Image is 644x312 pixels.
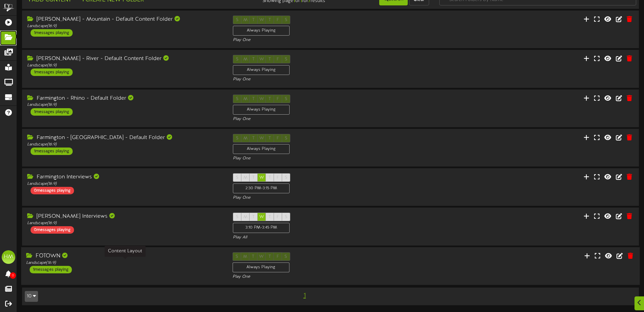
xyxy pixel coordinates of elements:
div: Play One [233,274,428,280]
span: F [277,215,279,219]
div: 1 messages playing [31,69,73,76]
span: M [243,175,247,180]
span: W [259,175,264,180]
div: Landscape ( 16:9 ) [27,63,223,69]
div: 1 messages playing [31,148,73,155]
div: Landscape ( 16:9 ) [27,142,223,148]
span: 0 [10,272,16,279]
div: Landscape ( 16:9 ) [27,102,223,108]
div: Always Playing [233,26,290,36]
div: [PERSON_NAME] - River - Default Content Folder [27,55,223,63]
div: [PERSON_NAME] Interviews [27,213,223,220]
div: Always Playing [233,105,290,115]
span: T [269,215,271,219]
div: HM [2,250,15,264]
span: S [285,215,287,219]
span: 1 [302,292,308,299]
span: T [252,215,255,219]
div: Play One [233,156,428,161]
div: 0 messages playing [31,226,74,234]
div: Play All [233,235,428,240]
div: Always Playing [233,262,290,272]
div: 1 messages playing [31,29,73,37]
div: Landscape ( 16:9 ) [27,220,223,226]
div: 1 messages playing [30,266,72,273]
div: 1 messages playing [31,108,73,116]
span: F [277,175,279,180]
span: T [252,175,255,180]
div: Landscape ( 16:9 ) [27,181,223,187]
div: Play One [233,37,428,43]
div: 3:10 PM - 3:45 PM [233,223,290,233]
div: [PERSON_NAME] - Mountain - Default Content Folder [27,16,223,23]
div: Landscape ( 16:9 ) [27,23,223,29]
div: FOTOWN [26,252,222,260]
span: S [236,215,238,219]
div: 2:30 PM - 3:15 PM [233,183,290,193]
div: Farmington Interviews [27,173,223,181]
div: Farmington - [GEOGRAPHIC_DATA] - Default Folder [27,134,223,142]
button: 10 [25,291,38,302]
div: Always Playing [233,65,290,75]
div: 0 messages playing [31,187,74,194]
div: Play One [233,116,428,122]
span: S [236,175,238,180]
div: Farmington - Rhino - Default Folder [27,95,223,102]
div: Always Playing [233,144,290,154]
span: M [243,215,247,219]
div: Play One [233,195,428,201]
div: Landscape ( 16:9 ) [26,260,222,266]
span: S [285,175,287,180]
div: Play One [233,77,428,82]
span: W [259,215,264,219]
span: T [269,175,271,180]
